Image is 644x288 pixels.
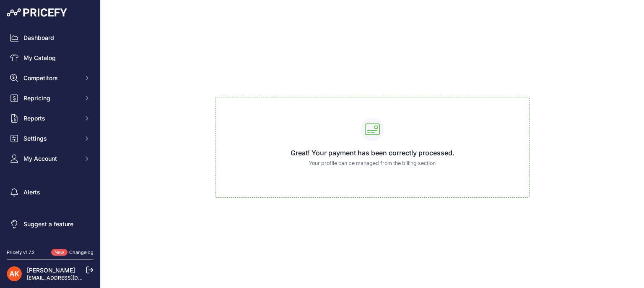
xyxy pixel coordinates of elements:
a: Alerts [7,185,93,200]
span: Competitors [23,74,78,82]
button: Settings [7,131,93,146]
button: Repricing [7,91,93,106]
button: Competitors [7,71,93,86]
a: Suggest a feature [7,217,93,232]
span: Repricing [23,94,78,102]
h3: Great! Your payment has been correctly processed. [222,148,522,158]
a: [PERSON_NAME] [27,267,75,274]
div: Pricefy v1.7.2 [7,249,35,256]
span: New [51,249,68,256]
span: Settings [23,134,78,143]
p: Your profile can be managed from the billing section [222,160,522,168]
img: Pricefy Logo [7,8,67,17]
a: My Catalog [7,50,93,65]
nav: Sidebar [7,30,93,239]
span: My Account [23,154,78,163]
button: My Account [7,151,93,166]
span: Reports [23,114,78,123]
a: Dashboard [7,30,93,45]
a: [EMAIL_ADDRESS][DOMAIN_NAME] [27,275,114,281]
a: Changelog [69,249,93,255]
button: Reports [7,111,93,126]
